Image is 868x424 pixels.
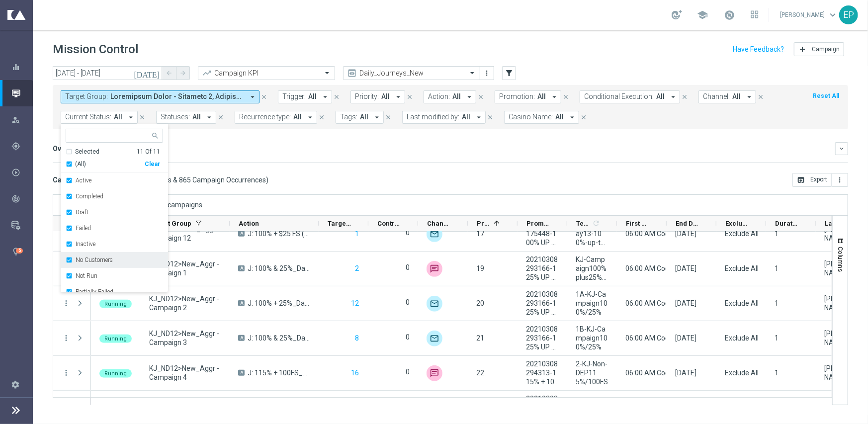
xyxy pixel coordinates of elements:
div: Settings [5,371,26,398]
span: 09-JKR-Day13-100%-up-to-$2,000-25-CashSpins-25-NoDepositSpins(Extension) [576,220,608,247]
i: arrow_drop_down [372,113,381,122]
span: Priority: [355,92,379,101]
button: Promotion: All arrow_drop_down [495,90,561,103]
i: arrow_drop_down [306,113,315,122]
i: arrow_forward [179,70,186,77]
label: Completed [76,193,103,199]
span: Campaign [812,46,840,53]
button: 16 [350,367,360,379]
i: preview [347,68,357,78]
span: Aggressive Offer - Campaign 1 Aggressive Offer - Campaign 2 Aggressive Offer - Campaign 3 CJC_Win... [110,92,244,101]
span: 20210308294313-115% + 100 FREE SPINS [526,394,559,421]
div: EP [839,5,858,24]
div: Gurshlyn Cooper [824,364,857,382]
div: Inactive [66,236,163,252]
label: Active [76,177,91,183]
i: close [406,93,413,100]
span: All [555,113,564,121]
button: Data Studio [11,221,33,229]
colored-tag: Running [99,299,132,308]
colored-tag: Running [99,368,132,378]
div: Optimail [427,226,442,242]
span: All [452,92,461,101]
button: Target Group: Loremipsum Dolor - Sitametc 2, Adipiscing Elits - Doeiusmo 2, Temporinci Utlab - Et... [61,90,260,103]
span: J: 100% + $25 FS (Cash) + 25NDFS_Day10 Reminder2 = Day13 [248,229,310,238]
div: Press SPACE to select this row. [53,356,91,391]
div: Optimail [427,331,442,346]
span: Recurrence type: [239,113,291,121]
button: close [561,91,570,102]
i: close [217,114,224,121]
button: person_search Explore [11,116,33,124]
button: more_vert [482,67,492,79]
i: close [477,93,484,100]
i: person_search [11,115,20,124]
i: lightbulb [11,247,20,256]
i: arrow_drop_down [394,92,403,101]
span: 865 Campaign Series & 865 Campaign Occurrences [104,175,266,184]
i: close [487,114,494,121]
button: equalizer Dashboard [11,63,33,71]
div: Press SPACE to select this row. [53,286,91,321]
button: Mission Control [11,89,33,97]
ng-select: Daily_Journeys_New [343,66,480,80]
button: lightbulb Optibot 5 [11,248,33,255]
button: close [332,91,341,102]
div: Press SPACE to select this row. [53,321,91,356]
label: Partially Failed [76,289,113,295]
div: Analyze [11,194,32,203]
span: Exclude All [725,264,759,272]
i: arrow_drop_down [126,113,135,122]
i: arrow_drop_down [474,113,483,122]
ng-select: Campaign KPI [198,66,335,80]
span: Last modified by: [407,113,459,121]
div: Elaine Pillay [824,225,857,243]
button: more_vert [62,334,71,342]
button: close [405,91,414,102]
span: A [238,370,245,376]
i: arrow_drop_down [550,92,559,101]
i: close [580,114,587,121]
i: close [562,93,569,100]
label: 0 [406,263,410,272]
span: KJ_ND12>New_Aggr - Campaign 2 [149,294,221,312]
span: 17 [476,230,484,238]
div: 1 [775,368,779,377]
button: Priority: All arrow_drop_down [350,90,405,103]
span: All [537,92,546,101]
i: arrow_drop_down [568,113,577,122]
span: Running [104,336,127,342]
button: close [216,112,225,123]
span: Promotions [526,220,550,227]
div: Dashboard [11,54,32,80]
div: Explore [11,115,32,124]
div: play_circle_outline Execute [11,169,33,176]
button: Statuses: All arrow_drop_down [156,111,216,124]
input: Select date range [53,66,162,80]
span: A [238,231,245,237]
i: close [681,93,688,100]
span: End Date [676,220,699,227]
span: Casino Name: [509,113,553,121]
button: open_in_browser Export [792,173,832,187]
span: Templates [576,220,591,227]
div: Gurshlyn Cooper [824,294,857,312]
span: Current Status: [65,113,111,121]
ng-select: Active, Completed, Draft, Failed, Inactive and 6 more [61,129,168,292]
span: KJ_ND12>New_Aggr - Campaign 1 [149,259,221,277]
div: Not Run [66,268,163,284]
button: Reset All [812,90,840,101]
span: J: 115% + 100FS_Day4 Offer_SMS [248,368,310,377]
i: settings [11,380,20,389]
button: Channel: All arrow_drop_down [698,90,756,103]
span: First Send Time [626,220,650,227]
span: 06:00 AM Coordinated Universal Time (UTC 00:00) [625,230,782,238]
span: Action [239,220,259,227]
span: Last Modified By [825,220,849,227]
button: filter_alt [502,66,516,80]
span: 22 [476,369,484,377]
i: open_in_browser [797,176,805,184]
img: Mobivate [427,261,442,277]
